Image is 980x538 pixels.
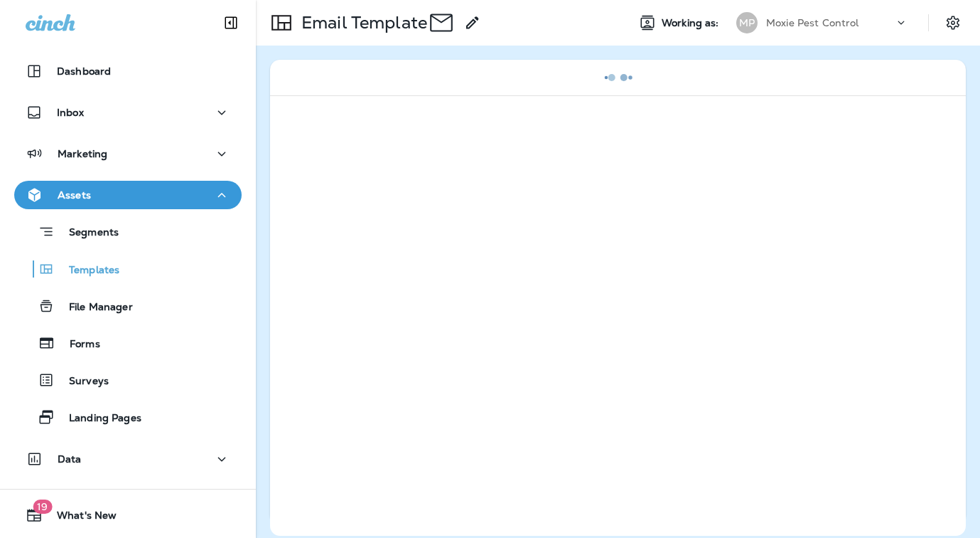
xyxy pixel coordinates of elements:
button: Segments [14,216,242,247]
button: Marketing [14,139,242,168]
span: 19 [33,500,52,514]
p: Dashboard [57,65,111,77]
p: Landing Pages [55,412,141,426]
p: Surveys [55,375,109,389]
button: Settings [940,10,966,36]
p: Assets [58,189,91,201]
p: Moxie Pest Control [766,17,859,28]
button: Collapse Sidebar [211,9,251,37]
button: Assets [14,181,242,209]
button: Forms [14,328,242,358]
button: Inbox [14,98,242,127]
button: Landing Pages [14,402,242,432]
button: Dashboard [14,57,242,85]
p: Email Template [296,12,427,33]
span: What's New [43,510,117,527]
p: Marketing [58,148,107,159]
button: File Manager [14,291,242,321]
button: Surveys [14,365,242,395]
button: Data [14,445,242,473]
p: Data [58,453,82,465]
p: Segments [55,226,119,241]
button: Templates [14,254,242,284]
p: Forms [55,338,100,352]
p: Templates [55,264,119,278]
div: MP [736,12,758,33]
span: Working as: [662,17,722,29]
p: Inbox [57,107,84,118]
button: 19What's New [14,501,242,529]
p: File Manager [55,301,133,315]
